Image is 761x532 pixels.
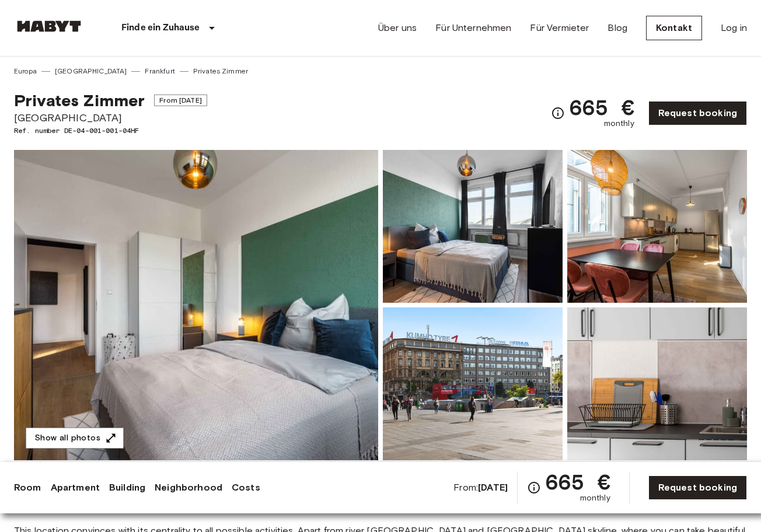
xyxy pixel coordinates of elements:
img: Picture of unit DE-04-001-001-04HF [383,150,563,303]
span: Privates Zimmer [14,90,145,110]
a: Building [109,481,145,495]
img: Marketing picture of unit DE-04-001-001-04HF [14,150,378,460]
a: Request booking [648,475,747,500]
span: Ref. number DE-04-001-001-04HF [14,125,207,136]
a: Für Vermieter [530,21,589,35]
svg: Check cost overview for full price breakdown. Please note that discounts apply to new joiners onl... [551,106,565,120]
img: Picture of unit DE-04-001-001-04HF [567,307,747,460]
span: From [DATE] [154,94,207,106]
img: Picture of unit DE-04-001-001-04HF [383,307,563,460]
a: Costs [232,481,260,495]
a: Request booking [648,101,747,125]
span: monthly [604,118,634,129]
span: From: [453,481,508,494]
span: [GEOGRAPHIC_DATA] [14,110,207,125]
a: Blog [608,21,627,35]
a: Privates Zimmer [193,66,248,76]
a: Frankfurt [145,66,174,76]
a: Kontakt [646,16,702,40]
img: Picture of unit DE-04-001-001-04HF [567,150,747,303]
a: Über uns [378,21,417,35]
img: Habyt [14,20,84,32]
a: Room [14,481,41,495]
span: monthly [580,492,610,504]
button: Show all photos [26,428,124,449]
a: Europa [14,66,37,76]
a: [GEOGRAPHIC_DATA] [55,66,127,76]
a: Für Unternehmen [435,21,511,35]
span: 665 € [570,97,634,118]
a: Log in [721,21,747,35]
p: Finde ein Zuhause [121,21,200,35]
a: Apartment [51,481,100,495]
b: [DATE] [478,482,508,493]
svg: Check cost overview for full price breakdown. Please note that discounts apply to new joiners onl... [527,481,541,495]
span: 665 € [546,471,610,492]
a: Neighborhood [155,481,222,495]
